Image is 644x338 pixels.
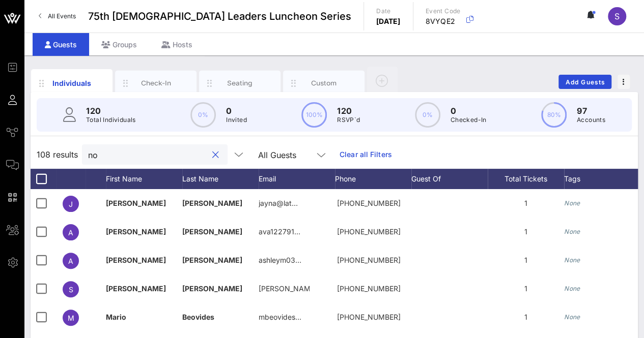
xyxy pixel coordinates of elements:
p: 0 [226,105,247,117]
div: Hosts [149,33,205,56]
i: None [564,199,580,207]
div: 1 [488,246,564,274]
div: 1 [488,274,564,303]
span: M [68,314,74,322]
p: mbeovides… [259,303,301,331]
span: [PERSON_NAME] [182,256,242,264]
a: All Events [33,8,82,24]
i: None [564,228,580,235]
p: [DATE] [376,16,401,26]
span: [PERSON_NAME] [182,284,242,293]
span: [PERSON_NAME] [182,199,242,207]
div: Total Tickets [488,169,564,189]
div: First Name [106,169,182,189]
div: All Guests [252,144,333,165]
span: [PERSON_NAME] [182,227,242,236]
p: RSVP`d [337,115,360,125]
div: Seating [217,78,263,88]
div: S [608,7,626,25]
p: 120 [337,105,360,117]
span: All Events [48,12,76,20]
p: jayna@lat… [259,189,298,218]
p: 8VYQE2 [426,16,461,26]
span: +13104367738 [337,199,401,207]
span: [PERSON_NAME] [106,256,166,264]
p: Accounts [577,115,605,125]
div: Groups [89,33,149,56]
div: Phone [335,169,411,189]
p: Total Individuals [86,115,136,125]
span: A [68,257,73,265]
span: 108 results [37,148,78,161]
span: Beovides [182,313,214,321]
p: Event Code [426,6,461,16]
span: [PERSON_NAME] [106,284,166,293]
p: 0 [451,105,487,117]
p: 120 [86,105,136,117]
i: None [564,256,580,264]
span: Mario [106,313,126,321]
p: Invited [226,115,247,125]
span: 75th [DEMOGRAPHIC_DATA] Leaders Luncheon Series [88,9,351,24]
div: 1 [488,189,564,218]
span: A [68,228,73,237]
button: Add Guests [558,75,611,89]
p: [PERSON_NAME]… [259,274,310,303]
span: [PERSON_NAME] [106,227,166,236]
p: 97 [577,105,605,117]
div: Individuals [49,78,95,88]
i: None [564,313,580,321]
span: J [69,200,73,208]
span: [PERSON_NAME] [106,199,166,207]
div: Email [259,169,335,189]
p: Checked-In [451,115,487,125]
p: ashleym03… [259,246,301,274]
div: 1 [488,218,564,246]
div: All Guests [258,150,296,160]
a: Clear all Filters [340,149,392,160]
p: ava122791… [259,218,300,246]
div: Check-In [133,78,179,88]
div: Last Name [182,169,259,189]
span: +15127792652 [337,227,401,236]
p: Date [376,6,401,16]
span: +19158005079 [337,256,401,264]
button: clear icon [212,150,219,160]
span: +17863519976 [337,313,401,321]
div: Custom [301,78,347,88]
div: 1 [488,303,564,331]
span: S [69,285,73,294]
span: +15129684884 [337,284,401,293]
div: Guests [33,33,89,56]
i: None [564,285,580,292]
span: Add Guests [565,78,605,86]
span: S [614,11,620,21]
div: Guest Of [411,169,488,189]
